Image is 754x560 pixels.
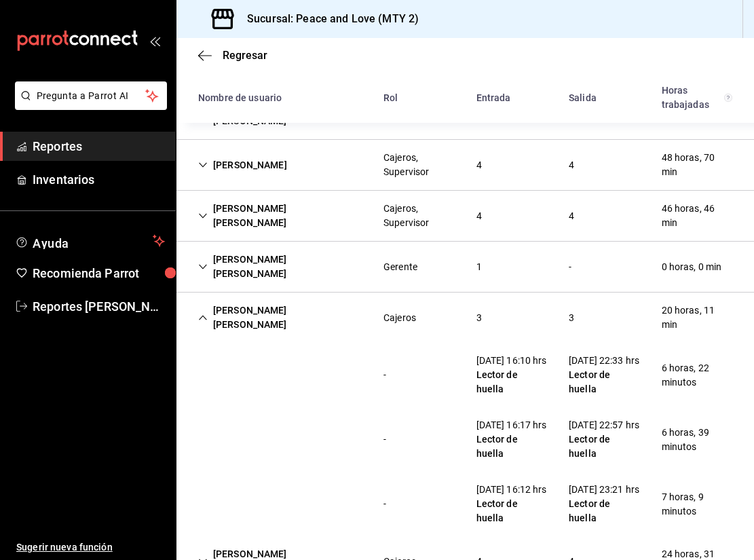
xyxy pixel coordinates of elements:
[558,477,651,531] div: Cell
[223,49,267,62] span: Regresar
[476,432,548,461] div: Lector de huella
[33,264,165,282] span: Recomienda Parrot
[33,137,165,155] span: Reportes
[466,477,559,531] div: Cell
[558,204,585,229] div: Cell
[476,483,548,497] div: [DATE] 16:12 hrs
[651,485,744,524] div: Cell
[187,86,373,111] div: HeadCell
[10,98,167,113] a: Pregunta a Parrot AI
[187,370,209,381] div: Cell
[149,35,160,46] button: open_drawer_menu
[37,89,146,103] span: Pregunta a Parrot AI
[466,153,493,178] div: Cell
[373,255,428,280] div: Cell
[373,491,397,517] div: Cell
[383,151,455,179] div: Cajeros, Supervisor
[176,140,754,191] div: Row
[187,499,209,510] div: Cell
[176,242,754,293] div: Row
[187,434,209,445] div: Cell
[16,540,165,555] span: Sugerir nueva función
[176,73,754,123] div: Head
[187,247,373,286] div: Cell
[15,81,167,110] button: Pregunta a Parrot AI
[466,255,493,280] div: Cell
[466,86,559,111] div: HeadCell
[651,356,744,395] div: Cell
[651,145,744,185] div: Cell
[187,298,373,337] div: Cell
[651,255,733,280] div: Cell
[187,153,298,178] div: Cell
[476,418,548,432] div: [DATE] 16:17 hrs
[373,427,397,452] div: Cell
[476,368,548,396] div: Lector de huella
[569,354,640,368] div: [DATE] 22:33 hrs
[476,354,548,368] div: [DATE] 16:10 hrs
[569,432,640,461] div: Lector de huella
[373,362,397,388] div: Cell
[558,305,585,331] div: Cell
[198,49,267,62] button: Regresar
[558,413,651,466] div: Cell
[569,497,640,525] div: Lector de huella
[33,170,165,189] span: Inventarios
[383,368,386,382] div: -
[33,297,165,316] span: Reportes [PERSON_NAME] [PERSON_NAME]
[569,483,640,497] div: [DATE] 23:21 hrs
[466,413,559,466] div: Cell
[569,368,640,396] div: Lector de huella
[176,343,754,407] div: Row
[466,204,493,229] div: Cell
[558,86,651,111] div: HeadCell
[466,305,493,331] div: Cell
[651,298,744,337] div: Cell
[176,407,754,472] div: Row
[569,418,640,432] div: [DATE] 22:57 hrs
[466,348,559,402] div: Cell
[373,196,466,236] div: Cell
[373,86,466,111] div: HeadCell
[176,191,754,242] div: Row
[373,145,466,185] div: Cell
[383,497,386,511] div: -
[651,196,744,236] div: Cell
[558,348,651,402] div: Cell
[373,305,427,331] div: Cell
[476,497,548,525] div: Lector de huella
[383,202,455,230] div: Cajeros, Supervisor
[33,233,147,249] span: Ayuda
[176,293,754,343] div: Row
[176,472,754,536] div: Row
[558,255,582,280] div: Cell
[383,311,416,325] div: Cajeros
[724,92,732,103] svg: El total de horas trabajadas por usuario es el resultado de la suma redondeada del registro de ho...
[651,420,744,460] div: Cell
[558,153,585,178] div: Cell
[383,260,417,274] div: Gerente
[236,11,419,27] h3: Sucursal: Peace and Love (MTY 2)
[651,78,744,117] div: HeadCell
[383,432,386,447] div: -
[187,196,373,236] div: Cell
